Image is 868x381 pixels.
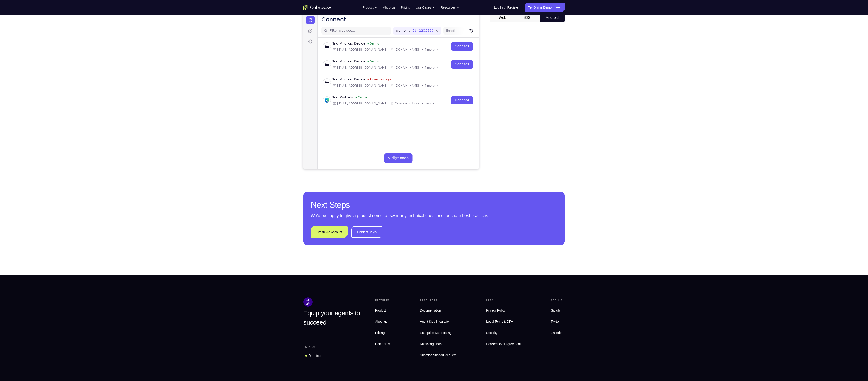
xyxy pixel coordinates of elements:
h2: Next Steps [311,199,557,211]
span: About us [375,320,387,323]
span: / [504,5,505,10]
a: About us [383,3,395,12]
span: Contact us [375,342,390,346]
span: Privacy Policy [486,308,505,312]
a: Github [549,306,565,315]
span: Submit a Support Request [420,352,456,358]
a: Contact Sales [351,226,382,238]
a: Twitter [549,317,565,326]
span: Security [486,331,497,335]
span: Github [551,308,560,312]
a: Legal Terms & DPA [484,317,523,326]
button: iOS [515,13,540,22]
a: Contact us [373,339,392,349]
a: Log In [494,3,503,12]
button: Android [540,13,565,22]
div: Resources [418,297,458,304]
a: Documentation [418,306,458,315]
a: Register [507,3,519,12]
span: Documentation [420,308,441,312]
span: Enterprise Self Hosting [420,330,456,336]
a: Pricing [401,3,410,12]
span: Legal Terms & DPA [486,320,513,323]
iframe: Agent [303,13,479,169]
button: Use Cases [416,3,435,12]
a: Privacy Policy [484,306,523,315]
span: Twitter [551,320,560,323]
div: Running [308,353,321,358]
span: Linkedin [551,331,562,335]
button: Product [363,3,378,12]
a: Try Online Demo [525,3,565,12]
a: About us [373,317,392,326]
div: Features [373,297,392,304]
a: Submit a Support Request [418,350,458,360]
a: Enterprise Self Hosting [418,328,458,337]
a: Create An Account [311,226,348,238]
a: Linkedin [549,328,565,337]
span: Knowledge Base [420,342,443,346]
span: Agent Side Integration [420,319,456,324]
a: Security [484,328,523,337]
a: Go to the home page [303,5,331,10]
span: Product [375,308,386,312]
a: Agent Side Integration [418,317,458,326]
button: Resources [441,3,460,12]
p: We’d be happy to give a product demo, answer any technical questions, or share best practices. [311,212,557,219]
span: Service Level Agreement [486,341,521,347]
a: Running [303,351,322,360]
span: Pricing [375,331,385,335]
a: Product [373,306,392,315]
div: Status [303,344,318,350]
button: Web [490,13,515,22]
span: Equip your agents to succeed [303,309,360,326]
div: Legal [484,297,523,304]
a: Knowledge Base [418,339,458,349]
